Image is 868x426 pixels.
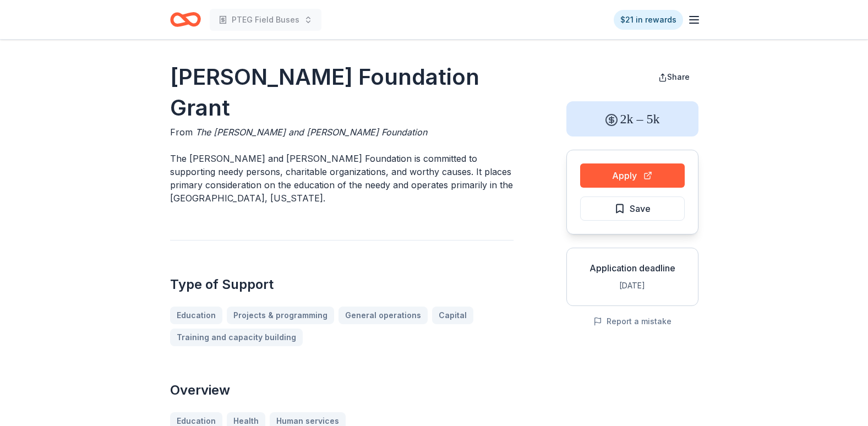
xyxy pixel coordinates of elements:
[170,329,303,346] a: Training and capacity building
[432,307,473,324] a: Capital
[170,152,514,205] p: The [PERSON_NAME] and [PERSON_NAME] Foundation is committed to supporting needy persons, charitab...
[580,163,685,188] button: Apply
[593,315,672,328] button: Report a mistake
[614,10,683,30] a: $21 in rewards
[649,66,698,88] button: Share
[170,7,201,32] a: Home
[576,261,689,275] div: Application deadline
[170,276,514,293] h2: Type of Support
[339,307,428,324] a: General operations
[667,72,690,81] span: Share
[210,9,321,31] button: PTEG Field Buses
[170,307,222,324] a: Education
[630,201,651,216] span: Save
[170,125,514,139] div: From
[170,381,514,399] h2: Overview
[170,62,514,123] h1: [PERSON_NAME] Foundation Grant
[227,307,334,324] a: Projects & programming
[580,196,685,221] button: Save
[232,13,299,26] span: PTEG Field Buses
[195,127,427,138] span: The [PERSON_NAME] and [PERSON_NAME] Foundation
[566,101,698,136] div: 2k – 5k
[576,279,689,292] div: [DATE]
